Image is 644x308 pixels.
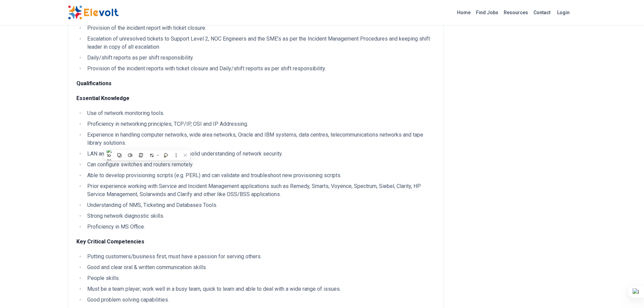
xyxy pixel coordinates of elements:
[85,223,435,231] li: Proficiency in MS Office.
[85,201,435,209] li: Understanding of NMS, Ticketing and Databases Tools.
[85,150,435,158] li: LAN and WAN troubleshooting skills and a solid understanding of network security.
[76,95,129,101] strong: Essential Knowledge
[76,80,112,87] strong: Qualifications
[68,5,119,20] img: Elevolt
[85,120,435,128] li: Proficiency in networking principles; TCP/IP, OSI and IP Addressing.
[610,276,644,308] iframe: Chat Widget
[455,91,576,186] iframe: Advertisement
[85,274,435,282] li: People skills.
[473,7,501,18] a: Find Jobs
[85,24,435,32] li: Provision of the incident report with ticket closure.
[531,7,553,18] a: Contact
[85,296,435,304] li: Good problem solving capabilities.
[85,109,435,117] li: Use of network monitoring tools.
[85,161,435,169] li: Can configure switches and routers remotely.
[85,263,435,271] li: Good and clear oral & written communication skills.
[85,182,435,198] li: Prior experience working with Service and Incident Management applications such as Remedy, Smarts...
[85,212,435,220] li: Strong network diagnostic skills.
[454,7,473,18] a: Home
[85,54,435,62] li: Daily/shift reports as per shift responsibility.
[501,7,531,18] a: Resources
[553,6,574,19] a: Login
[76,238,144,245] strong: Key Critical Competencies
[85,131,435,147] li: Experience in handling computer networks, wide area networks, Oracle and IBM systems, data centre...
[85,171,435,180] li: Able to develop provisioning scripts (e.g. PERL) and can validate and troubleshoot new provisioni...
[85,253,435,261] li: Putting customers/business first; must have a passion for serving others.
[85,285,435,293] li: Must be a team player; work well in a busy team, quick to learn and able to deal with a wide rang...
[85,65,435,73] li: Provision of the incident reports with ticket closure and Daily/shift reports as per shift respon...
[85,35,435,51] li: Escalation of unresolved tickets to Support Level 2, NOC Engineers and the SME’s as per the Incid...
